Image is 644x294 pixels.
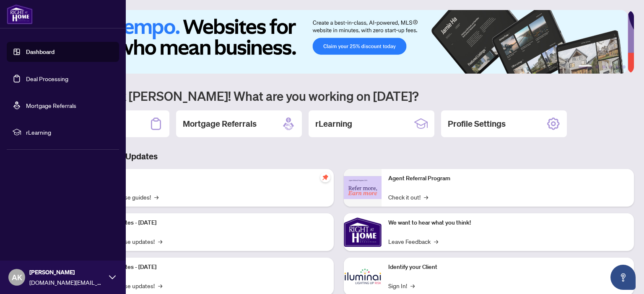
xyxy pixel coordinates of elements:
h1: Welcome back [PERSON_NAME]! What are you working on [DATE]? [44,88,634,104]
button: 1 [579,65,592,69]
span: → [410,281,415,290]
button: Open asap [610,265,636,290]
h2: Mortgage Referrals [183,118,257,130]
h2: rLearning [315,118,352,130]
img: We want to hear what you think! [344,213,382,251]
a: Check it out!→ [388,192,428,202]
a: Mortgage Referrals [26,102,76,109]
button: 3 [602,65,605,69]
span: rLearning [26,128,113,137]
h2: Profile Settings [448,118,506,130]
button: 2 [595,65,599,69]
p: We want to hear what you think! [388,218,627,228]
img: Agent Referral Program [344,176,382,199]
span: → [434,237,438,246]
p: Platform Updates - [DATE] [88,218,327,228]
h3: Brokerage & Industry Updates [44,151,634,162]
span: pushpin [320,172,330,182]
span: → [424,192,428,202]
span: → [158,237,162,246]
span: AK [12,271,22,283]
button: 5 [615,65,619,69]
span: [DOMAIN_NAME][EMAIL_ADDRESS][DOMAIN_NAME] [29,278,105,287]
img: logo [7,4,33,24]
img: Slide 0 [44,10,628,74]
p: Agent Referral Program [388,174,627,183]
span: [PERSON_NAME] [29,268,105,277]
a: Leave Feedback→ [388,237,438,246]
span: → [158,281,162,290]
p: Self-Help [88,174,327,183]
button: 4 [609,65,612,69]
a: Dashboard [26,48,55,56]
a: Sign In!→ [388,281,415,290]
span: → [154,192,158,202]
button: 6 [622,65,626,69]
p: Platform Updates - [DATE] [88,263,327,272]
p: Identify your Client [388,263,627,272]
a: Deal Processing [26,75,68,82]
